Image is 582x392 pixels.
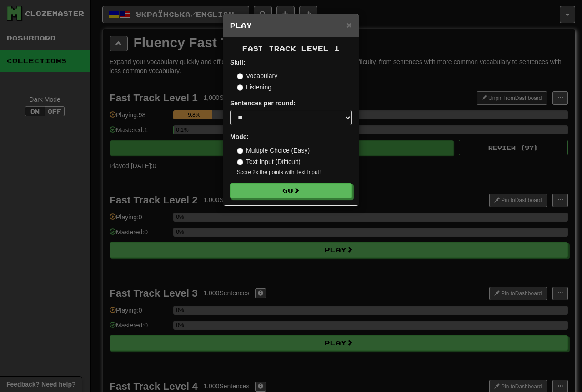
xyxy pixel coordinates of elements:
[237,83,271,92] label: Listening
[242,45,340,52] span: Fast Track Level 1
[237,159,243,165] input: Text Input (Difficult)
[230,21,352,30] h5: Play
[237,71,277,80] label: Vocabulary
[230,59,245,66] strong: Skill:
[237,157,301,166] label: Text Input (Difficult)
[237,169,352,176] small: Score 2x the points with Text Input !
[237,146,310,155] label: Multiple Choice (Easy)
[237,73,243,79] input: Vocabulary
[230,133,249,140] strong: Mode:
[346,20,352,30] button: Close
[230,99,296,108] label: Sentences per round:
[230,183,352,198] button: Go
[346,20,352,30] span: ×
[237,148,243,154] input: Multiple Choice (Easy)
[237,84,243,91] input: Listening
